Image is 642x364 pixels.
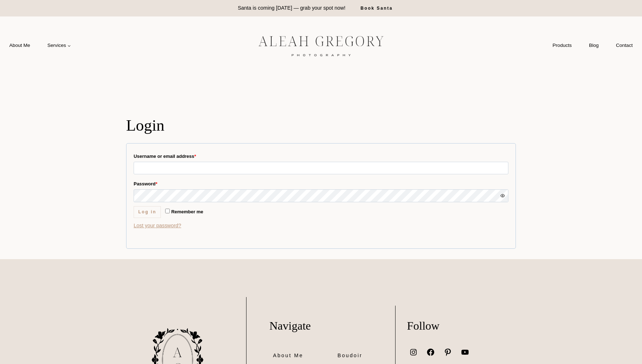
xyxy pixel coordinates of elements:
span: Services [47,42,71,49]
a: Services [39,39,80,52]
span: About Me [273,351,303,360]
img: aleah gregory logo [240,30,402,60]
a: Contact [607,39,641,52]
a: Products [544,39,580,52]
h2: Login [126,116,516,135]
label: Password [134,178,508,189]
nav: Primary [1,39,80,52]
label: Username or email address [134,151,508,162]
p: Santa is coming [DATE] — grab your spot now! [238,4,345,12]
button: Log in [134,206,161,218]
a: Boudoir [337,349,368,362]
span: Boudoir [337,351,363,360]
a: About Me [1,39,39,52]
a: Blog [580,39,607,52]
nav: Secondary [544,39,641,52]
span: Remember me [171,209,203,214]
a: Lost your password? [134,223,181,228]
p: Follow [407,317,533,334]
p: Navigate [269,317,395,334]
button: Show password [500,193,505,198]
a: About Me [273,349,308,362]
input: Remember me [165,209,170,213]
